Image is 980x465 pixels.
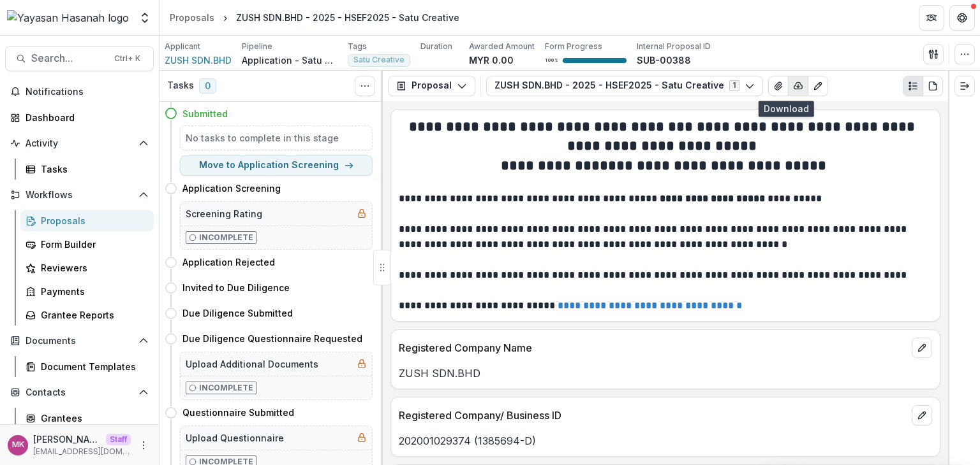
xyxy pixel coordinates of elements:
button: More [136,438,151,453]
p: Duration [420,41,452,52]
button: Plaintext view [903,76,923,96]
h5: Upload Additional Documents [186,357,318,371]
span: Contacts [26,387,133,398]
h4: Due Diligence Submitted [182,306,293,320]
p: Applicant [165,41,200,52]
p: Incomplete [199,232,253,243]
a: Document Templates [20,356,154,377]
a: Proposals [165,8,219,27]
h4: Invited to Due Diligence [182,281,290,294]
a: Payments [20,281,154,302]
h5: Screening Rating [186,207,262,220]
div: Dashboard [26,111,144,124]
span: Search... [31,52,107,64]
p: Form Progress [545,41,602,52]
h4: Application Screening [182,182,281,195]
a: Grantee Reports [20,304,154,325]
button: Open Activity [5,133,154,154]
p: Internal Proposal ID [637,41,711,52]
button: edit [912,338,932,358]
h5: No tasks to complete in this stage [186,131,367,145]
div: Document Templates [41,360,144,373]
button: View Attached Files [768,76,789,96]
span: Satu Creative [353,55,405,64]
button: edit [912,405,932,426]
p: Application - Satu Creative [242,54,338,67]
button: Get Help [949,5,975,31]
a: Proposals [20,210,154,231]
button: Open Contacts [5,382,154,403]
p: [PERSON_NAME] [33,433,101,446]
button: Proposal [388,76,475,96]
a: Tasks [20,159,154,180]
button: ZUSH SDN.BHD - 2025 - HSEF2025 - Satu Creative1 [486,76,763,96]
button: Search... [5,46,154,71]
div: Reviewers [41,261,144,275]
div: Mahesh Kumar [12,441,24,449]
p: Tags [348,41,367,52]
div: Grantee Reports [41,308,144,322]
h4: Submitted [182,107,228,120]
p: Registered Company Name [399,340,907,355]
div: Ctrl + K [112,52,143,66]
button: Partners [919,5,944,31]
span: Activity [26,138,133,149]
button: Open entity switcher [136,5,154,31]
p: Awarded Amount [469,41,535,52]
div: Tasks [41,162,144,176]
button: Open Documents [5,331,154,351]
button: Expand right [954,76,975,96]
p: 100 % [545,56,558,65]
div: Payments [41,285,144,298]
button: Toggle View Cancelled Tasks [355,76,375,96]
h5: Upload Questionnaire [186,431,284,445]
button: Open Workflows [5,185,154,205]
p: ZUSH SDN.BHD [399,366,932,381]
a: Grantees [20,408,154,429]
p: 202001029374 (1385694-D) [399,433,932,448]
button: PDF view [923,76,943,96]
h4: Application Rejected [182,255,275,269]
div: Form Builder [41,238,144,251]
div: Grantees [41,411,144,425]
h4: Due Diligence Questionnaire Requested [182,332,362,345]
p: Staff [106,434,131,445]
span: Notifications [26,87,149,97]
div: Proposals [170,11,214,24]
span: Documents [26,336,133,347]
button: Edit as form [808,76,828,96]
p: MYR 0.00 [469,54,514,67]
div: Proposals [41,214,144,227]
p: Registered Company/ Business ID [399,408,907,423]
img: Yayasan Hasanah logo [7,10,129,25]
span: 0 [199,78,216,94]
a: Form Builder [20,234,154,255]
button: Move to Application Screening [180,155,373,176]
div: ZUSH SDN.BHD - 2025 - HSEF2025 - Satu Creative [236,11,459,24]
h3: Tasks [167,80,194,91]
p: Incomplete [199,382,253,394]
a: Dashboard [5,107,154,128]
h4: Questionnaire Submitted [182,406,294,419]
nav: breadcrumb [165,8,464,27]
p: [EMAIL_ADDRESS][DOMAIN_NAME] [33,446,131,457]
button: Notifications [5,82,154,102]
a: ZUSH SDN.BHD [165,54,232,67]
p: SUB-00388 [637,54,691,67]
p: Pipeline [242,41,272,52]
span: Workflows [26,190,133,201]
a: Reviewers [20,257,154,278]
